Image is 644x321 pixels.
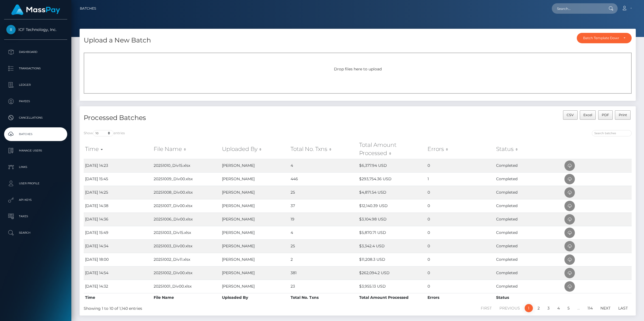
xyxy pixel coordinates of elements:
[358,280,426,293] td: $3,955.13 USD
[289,226,358,239] td: 4
[6,196,65,204] p: API Keys
[221,253,289,266] td: [PERSON_NAME]
[84,113,354,123] h4: Processed Batches
[6,163,65,171] p: Links
[564,304,573,312] a: 5
[221,239,289,253] td: [PERSON_NAME]
[289,199,358,213] td: 37
[152,199,221,213] td: 20251007_Div00.xlsx
[289,139,358,159] th: Total No. Txns: activate to sort column ascending
[84,213,152,226] td: [DATE] 14:36
[597,304,614,312] a: Next
[289,239,358,253] td: 25
[4,210,67,223] a: Taxes
[552,3,603,14] input: Search...
[152,226,221,239] td: 20251003_Div15.xlsx
[584,304,596,312] a: 114
[567,113,574,117] span: CSV
[495,213,563,226] td: Completed
[577,33,632,43] button: Batch Template Download
[289,213,358,226] td: 19
[563,110,578,120] button: CSV
[426,293,495,302] th: Errors
[84,36,151,45] h4: Upload a New Batch
[334,67,382,71] span: Drop files here to upload
[221,159,289,172] td: [PERSON_NAME]
[426,239,495,253] td: 0
[11,4,60,15] img: MassPay Logo
[289,293,358,302] th: Total No. Txns
[4,27,67,32] span: ICF Technology, Inc.
[84,293,152,302] th: Time
[426,159,495,172] td: 0
[602,113,609,117] span: PDF
[358,159,426,172] td: $6,377.94 USD
[4,177,67,190] a: User Profile
[152,172,221,186] td: 20251009_Div00.xlsx
[221,226,289,239] td: [PERSON_NAME]
[221,199,289,213] td: [PERSON_NAME]
[84,266,152,280] td: [DATE] 14:54
[289,253,358,266] td: 2
[358,186,426,199] td: $4,871.54 USD
[152,293,221,302] th: File Name
[615,110,631,120] button: Print
[221,139,289,159] th: Uploaded By: activate to sort column ascending
[152,139,221,159] th: File Name: activate to sort column ascending
[84,172,152,186] td: [DATE] 15:45
[4,160,67,174] a: Links
[358,253,426,266] td: $11,208.3 USD
[615,304,631,312] a: Last
[619,113,627,117] span: Print
[84,139,152,159] th: Time: activate to sort column ascending
[84,159,152,172] td: [DATE] 14:23
[84,303,307,311] div: Showing 1 to 10 of 1,140 entries
[495,280,563,293] td: Completed
[152,186,221,199] td: 20251008_Div00.xlsx
[6,25,16,34] img: ICF Technology, Inc.
[358,199,426,213] td: $12,140.39 USD
[4,226,67,240] a: Search
[221,280,289,293] td: [PERSON_NAME]
[6,81,65,89] p: Ledger
[4,62,67,75] a: Transactions
[358,172,426,186] td: $293,754.36 USD
[4,127,67,141] a: Batches
[221,213,289,226] td: [PERSON_NAME]
[152,280,221,293] td: 20251001_Div00.xlsx
[583,36,619,40] div: Batch Template Download
[221,172,289,186] td: [PERSON_NAME]
[152,266,221,280] td: 20251002_Div00.xlsx
[535,304,543,312] a: 2
[289,159,358,172] td: 4
[358,293,426,302] th: Total Amount Processed
[221,186,289,199] td: [PERSON_NAME]
[289,172,358,186] td: 446
[495,226,563,239] td: Completed
[84,199,152,213] td: [DATE] 14:38
[495,159,563,172] td: Completed
[495,266,563,280] td: Completed
[6,147,65,155] p: Manage Users
[426,199,495,213] td: 0
[426,139,495,159] th: Errors: activate to sort column ascending
[84,226,152,239] td: [DATE] 15:49
[6,130,65,138] p: Batches
[84,280,152,293] td: [DATE] 14:32
[6,114,65,122] p: Cancellations
[358,239,426,253] td: $3,342.4 USD
[495,253,563,266] td: Completed
[152,253,221,266] td: 20251002_Div11.xlsx
[426,266,495,280] td: 0
[580,110,596,120] button: Excel
[6,212,65,220] p: Taxes
[4,45,67,59] a: Dashboard
[221,266,289,280] td: [PERSON_NAME]
[426,186,495,199] td: 0
[598,110,613,120] button: PDF
[426,226,495,239] td: 0
[358,266,426,280] td: $262,094.2 USD
[544,304,553,312] a: 3
[495,172,563,186] td: Completed
[6,48,65,56] p: Dashboard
